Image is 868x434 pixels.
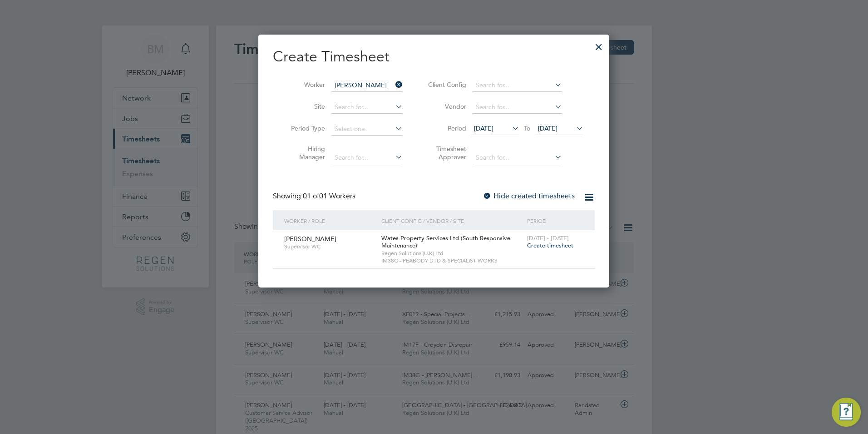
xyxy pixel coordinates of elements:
[331,151,403,164] input: Search for...
[425,102,466,111] label: Vendor
[521,122,533,134] span: To
[473,101,562,114] input: Search for...
[331,123,403,136] input: Select one
[379,210,525,231] div: Client Config / Vendor / Site
[273,47,595,66] h2: Create Timesheet
[284,102,325,111] label: Site
[284,145,325,161] label: Hiring Manager
[538,124,557,132] span: [DATE]
[525,210,586,231] div: Period
[303,192,319,201] span: 01 of
[527,242,573,249] span: Create timesheet
[527,234,569,242] span: [DATE] - [DATE]
[284,235,336,243] span: [PERSON_NAME]
[284,243,375,250] span: Supervisor WC
[483,192,575,201] label: Hide created timesheets
[273,192,357,201] div: Showing
[381,250,523,257] span: Regen Solutions (U.K) Ltd
[381,257,523,264] span: IM38G - PEABODY DTD & SPECIALIST WORKS
[473,79,562,92] input: Search for...
[284,81,325,89] label: Worker
[284,124,325,132] label: Period Type
[331,79,403,92] input: Search for...
[282,210,379,231] div: Worker / Role
[381,234,510,250] span: Wates Property Services Ltd (South Responsive Maintenance)
[474,124,493,132] span: [DATE]
[425,124,466,132] label: Period
[303,192,355,201] span: 01 Workers
[331,101,403,114] input: Search for...
[832,398,861,427] button: Engage Resource Center
[425,145,466,161] label: Timesheet Approver
[473,151,562,164] input: Search for...
[425,81,466,89] label: Client Config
